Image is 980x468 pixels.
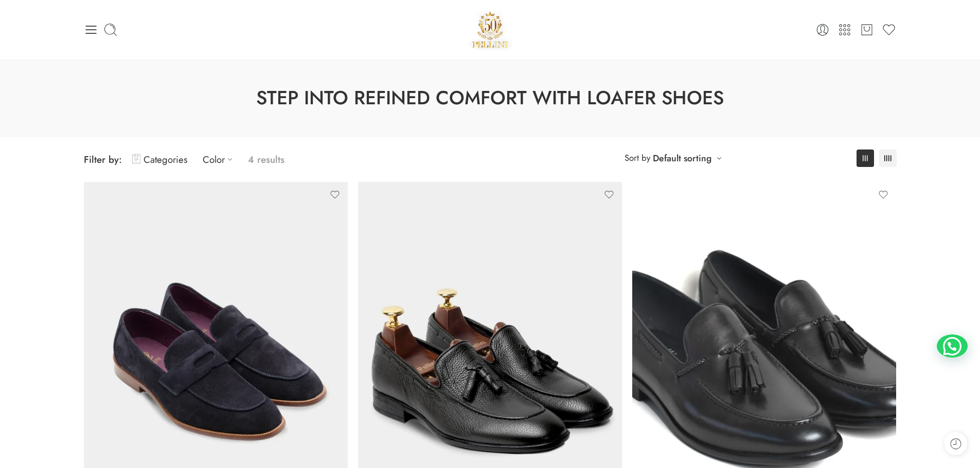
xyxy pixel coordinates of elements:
a: Pellini - [468,8,512,51]
img: Pellini [468,8,512,51]
a: Wishlist [882,23,896,37]
h1: Step into Refined Comfort with Loafer Shoes [26,85,954,111]
a: Cart [860,23,874,37]
a: Color [203,147,238,172]
a: Default sorting [653,151,711,165]
a: Login / Register [815,23,830,37]
span: Filter by: [84,153,122,166]
a: Categories [132,147,187,172]
p: 4 results [248,147,284,172]
span: Sort by [625,149,650,166]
